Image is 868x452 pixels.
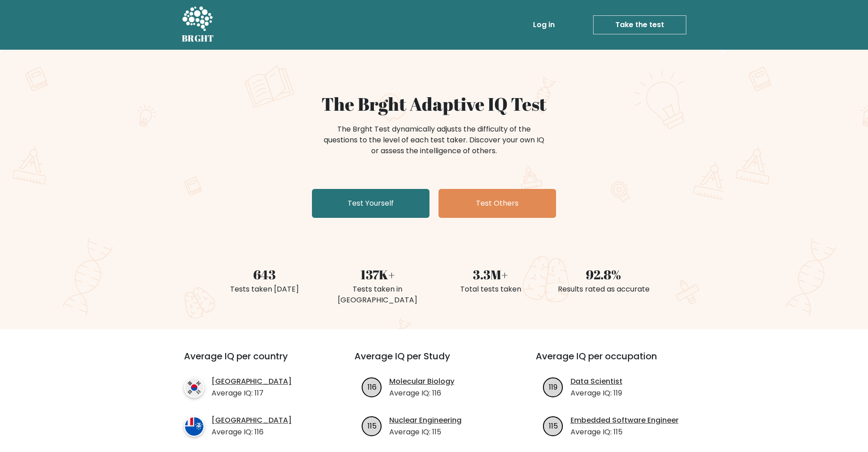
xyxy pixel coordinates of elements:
a: Molecular Biology [389,376,454,387]
p: Average IQ: 116 [212,427,292,438]
div: 92.8% [552,265,655,284]
a: Embedded Software Engineer [571,415,679,426]
div: The Brght Test dynamically adjusts the difficulty of the questions to the level of each test take... [321,124,547,156]
text: 115 [367,420,376,431]
a: [GEOGRAPHIC_DATA] [212,376,292,387]
img: country [184,416,204,437]
div: 3.3M+ [439,265,542,284]
p: Average IQ: 115 [389,427,462,438]
div: Total tests taken [439,284,542,295]
div: Results rated as accurate [552,284,655,295]
h1: The Brght Adaptive IQ Test [213,93,655,115]
text: 115 [548,420,557,431]
img: country [184,377,204,398]
h3: Average IQ per country [184,351,322,372]
a: Nuclear Engineering [389,415,462,426]
a: BRGHT [182,4,214,46]
div: 137K+ [326,265,429,284]
a: [GEOGRAPHIC_DATA] [212,415,292,426]
a: Take the test [593,15,686,34]
p: Average IQ: 115 [571,427,679,438]
div: Tests taken [DATE] [213,284,316,295]
p: Average IQ: 116 [389,388,454,399]
div: Tests taken in [GEOGRAPHIC_DATA] [326,284,429,306]
div: 643 [213,265,316,284]
text: 116 [367,381,376,392]
p: Average IQ: 117 [212,388,292,399]
p: Average IQ: 119 [571,388,623,399]
h5: BRGHT [182,33,214,44]
a: Test Others [439,189,556,218]
a: Test Yourself [312,189,429,218]
h3: Average IQ per occupation [536,351,695,372]
text: 119 [549,381,557,392]
h3: Average IQ per Study [354,351,514,372]
a: Data Scientist [571,376,623,387]
a: Log in [529,16,558,34]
